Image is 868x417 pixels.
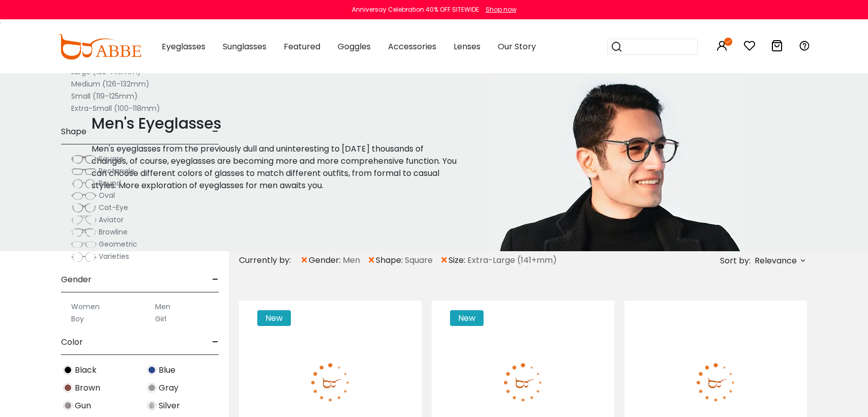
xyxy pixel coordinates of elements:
span: - [212,267,219,292]
span: Sort by: [720,255,751,266]
label: Men [155,301,170,313]
img: Cat-Eye.png [71,203,97,213]
span: Gray [159,382,178,394]
img: Varieties.png [71,252,97,262]
span: Color [61,330,83,354]
span: × [440,251,448,270]
span: New [450,310,484,326]
img: Oval.png [71,191,97,201]
span: Rectangle [99,166,135,176]
img: Brown [63,383,73,393]
span: Browline [99,227,128,237]
div: Shop now [486,5,517,14]
span: Men [343,254,360,266]
label: Girl [155,313,166,325]
span: Blue [159,364,175,376]
span: Square [99,154,124,164]
span: New [257,310,291,326]
span: Sunglasses [223,41,266,52]
span: shape: [376,254,405,266]
h1: Men's Eyeglasses [92,114,462,133]
span: Gun [75,400,91,412]
span: Gender [61,267,92,292]
img: Black [63,365,73,375]
span: Silver [159,400,180,412]
label: Boy [71,313,84,325]
span: Brown [75,382,100,394]
span: Black [75,364,97,376]
span: gender: [309,254,343,266]
span: Square [405,254,433,266]
span: Relevance [755,252,797,270]
span: × [367,251,376,270]
span: Cat-Eye [99,202,128,213]
span: Extra-Large (141+mm) [467,254,557,266]
img: Geometric.png [71,240,97,250]
div: Anniversay Celebration 40% OFF SITEWIDE [352,5,479,14]
p: Men's eyeglasses from the previously dull and uninteresting to [DATE] thousands of changes, of co... [92,143,462,192]
label: Medium (126-132mm) [71,78,149,90]
label: Extra-Small (100-118mm) [71,102,160,114]
img: Round.png [71,178,97,189]
span: × [300,251,309,270]
span: - [212,120,219,144]
img: Browline.png [71,227,97,237]
span: Varieties [99,251,129,261]
img: Blue [147,365,157,375]
img: men's eyeglasses [487,73,745,251]
div: Currently by: [239,251,300,270]
img: Square.png [71,154,97,164]
span: Geometric [99,239,137,249]
a: Shop now [481,5,517,14]
span: Our Story [498,41,536,52]
img: Rectangle.png [71,166,97,176]
label: Women [71,301,100,313]
span: Accessories [388,41,436,52]
img: Aviator.png [71,215,97,225]
span: Eyeglasses [162,41,205,52]
span: - [212,330,219,354]
img: Gray [147,383,157,393]
label: Small (119-125mm) [71,90,138,102]
span: Round [99,178,121,188]
span: Featured [284,41,320,52]
img: Gun [63,401,73,410]
span: size: [448,254,467,266]
span: Goggles [338,41,371,52]
span: Oval [99,190,115,200]
span: Shape [61,120,86,144]
img: Silver [147,401,157,410]
img: abbeglasses.com [58,34,141,59]
span: Lenses [454,41,481,52]
span: Aviator [99,215,124,225]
